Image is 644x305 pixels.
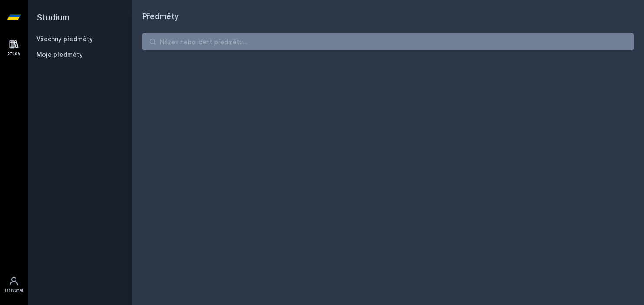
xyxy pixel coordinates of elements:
[36,50,83,59] span: Moje předměty
[8,50,20,57] div: Study
[142,10,634,23] h1: Předměty
[5,287,23,294] div: Uživatel
[36,35,93,43] a: Všechny předměty
[142,33,634,50] input: Název nebo ident předmětu…
[2,35,26,61] a: Study
[2,272,26,298] a: Uživatel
